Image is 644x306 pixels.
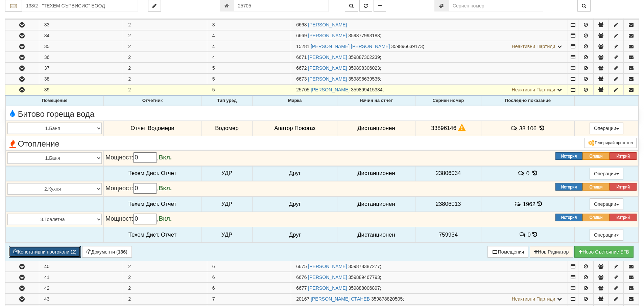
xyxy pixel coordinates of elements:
span: 359878820505 [371,296,403,302]
td: 2 [123,74,207,84]
button: Новo Състояние БГВ [574,246,634,258]
td: Дистанционен [337,227,415,243]
span: Техем Дист. Отчет [128,232,176,238]
th: Тип уред [201,96,253,106]
td: Друг [253,196,337,212]
span: 359899415334 [351,87,382,92]
span: 5 [212,65,215,71]
span: 4 [212,54,215,60]
span: Неактивни Партиди [512,44,555,49]
span: Партида № [296,33,307,38]
td: Друг [253,227,337,243]
button: Операции [590,229,623,241]
a: [PERSON_NAME] СТАНЕВ [311,296,370,302]
td: 38 [39,74,123,84]
td: 39 [39,85,123,95]
span: 359888006897 [348,285,380,291]
td: 2 [123,85,207,95]
button: Опиши [582,214,610,221]
span: Мощност: , [105,185,172,192]
span: 5 [212,76,215,82]
span: Партида № [296,54,307,60]
td: 2 [123,283,207,293]
span: Партида № [296,65,307,71]
a: [PERSON_NAME] [308,264,347,269]
span: 4 [212,33,215,38]
button: Изтрий [610,152,637,160]
td: ; [291,30,568,41]
td: ; [291,261,568,272]
span: 7 [212,296,215,302]
span: Партида № [296,264,307,269]
span: 0 [528,232,531,238]
td: ; [291,294,568,304]
td: 2 [123,63,207,73]
span: 359889467793 [348,275,380,280]
td: ; [291,74,568,84]
td: 35 [39,41,123,52]
a: [PERSON_NAME] [311,87,350,92]
span: Партида № [296,296,309,302]
a: [PERSON_NAME] [308,54,347,60]
td: 33 [39,20,123,30]
span: Мощност: , [105,215,172,222]
span: История на забележките [514,201,523,207]
span: 33896146 [431,125,456,131]
span: 1962 [523,201,535,207]
span: История на показанията [537,201,542,207]
th: Помещение [6,96,104,106]
b: 2 [72,249,75,255]
th: Отчетник [104,96,201,106]
td: Водомер [201,121,253,136]
th: Сериен номер [415,96,481,106]
span: Партида № [296,22,307,27]
td: 2 [123,30,207,41]
td: 2 [123,20,207,30]
span: 359896639535 [348,76,380,82]
td: ; [291,52,568,63]
button: Генерирай протокол [584,138,637,148]
a: [PERSON_NAME] [308,76,347,82]
span: 759934 [439,232,458,238]
button: Констативни протоколи (2) [9,246,81,258]
td: Дистанционен [337,196,415,212]
b: Вкл. [159,185,172,192]
span: 6 [212,275,215,280]
span: Партида № [296,76,307,82]
td: Друг [253,166,337,181]
th: Последно показание [481,96,574,106]
a: [PERSON_NAME] [308,22,347,27]
span: История на показанията [531,170,539,176]
button: Изтрий [610,214,637,221]
td: 41 [39,272,123,283]
span: История на показанията [538,125,546,131]
a: [PERSON_NAME] [308,275,347,280]
th: Начин на отчет [337,96,415,106]
td: УДР [201,166,253,181]
button: Нов Радиатор [530,246,573,258]
button: Операции [590,168,623,179]
button: Опиши [582,152,610,160]
a: [PERSON_NAME] [PERSON_NAME] [311,44,390,49]
span: 5 [212,87,215,92]
button: Опиши [582,183,610,191]
span: Партида № [296,275,307,280]
td: 37 [39,63,123,73]
b: 136 [118,249,126,255]
td: Дистанционен [337,121,415,136]
button: Документи (136) [82,246,132,258]
a: [PERSON_NAME] [308,33,347,38]
td: 2 [123,41,207,52]
td: Апатор Повогаз [253,121,337,136]
td: ; [291,283,568,293]
span: 23806013 [436,201,461,207]
button: История [555,214,582,221]
a: [PERSON_NAME] [308,285,347,291]
button: Операции [590,123,623,134]
span: 3 [212,22,215,27]
td: 2 [123,272,207,283]
span: 0 [526,170,529,176]
td: ; [291,41,568,52]
span: 6 [212,285,215,291]
b: Вкл. [159,215,172,222]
